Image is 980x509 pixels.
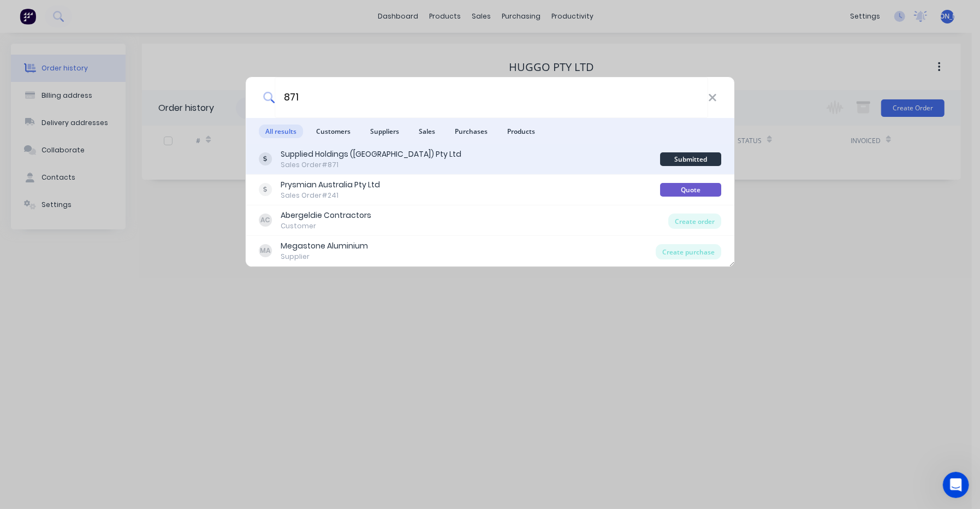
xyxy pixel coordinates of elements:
[661,183,722,197] div: Quote
[259,125,303,138] span: All results
[448,125,494,138] span: Purchases
[259,244,272,257] div: MA
[281,240,368,252] div: Megastone Aluminium
[281,160,461,170] div: Sales Order #871
[281,252,368,262] div: Supplier
[281,221,371,231] div: Customer
[412,125,442,138] span: Sales
[275,77,708,118] input: Start typing a customer or supplier name to create a new order...
[259,214,272,227] div: AC
[281,210,371,221] div: Abergeldie Contractors
[501,125,542,138] span: Products
[364,125,406,138] span: Suppliers
[281,149,461,160] div: Supplied Holdings ([GEOGRAPHIC_DATA]) Pty Ltd
[943,472,969,498] iframe: Intercom live chat
[656,244,721,259] div: Create purchase
[281,179,380,191] div: Prysmian Australia Pty Ltd
[661,152,722,166] div: Submitted
[281,191,380,200] div: Sales Order #241
[310,125,357,138] span: Customers
[668,214,721,229] div: Create order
